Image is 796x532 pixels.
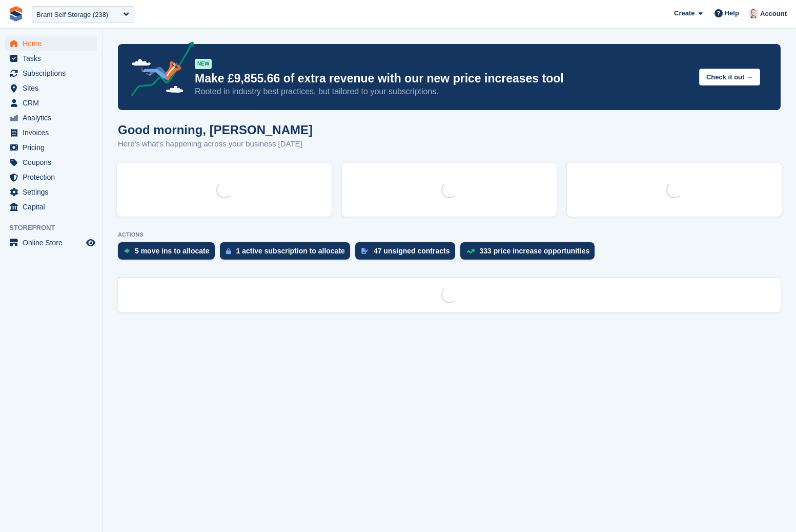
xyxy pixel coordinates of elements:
a: menu [5,185,97,199]
span: Tasks [23,51,84,66]
span: Capital [23,200,84,214]
h1: Good morning, [PERSON_NAME] [118,123,313,137]
span: Coupons [23,155,84,169]
p: Here's what's happening across your business [DATE] [118,138,313,150]
a: menu [5,236,97,250]
img: stora-icon-8386f47178a22dfd0bd8f6a31ec36ba5ce8667c1dd55bd0f319d3a0aa187defe.svg [8,6,24,22]
a: menu [5,36,97,51]
span: Pricing [23,140,84,155]
a: 47 unsigned contracts [355,242,460,265]
div: Brant Self Storage (238) [36,10,108,20]
span: Help [725,8,739,18]
span: Storefront [9,223,102,233]
span: Protection [23,170,84,184]
a: menu [5,170,97,184]
div: 1 active subscription to allocate [236,247,345,255]
span: Account [760,9,787,19]
img: price_increase_opportunities-93ffe204e8149a01c8c9dc8f82e8f89637d9d84a8eef4429ea346261dce0b2c0.svg [466,249,475,253]
div: NEW [195,59,212,69]
a: menu [5,125,97,140]
a: menu [5,200,97,214]
span: Home [23,36,84,51]
span: CRM [23,96,84,110]
span: Settings [23,185,84,199]
img: price-adjustments-announcement-icon-8257ccfd72463d97f412b2fc003d46551f7dbcb40ab6d574587a9cd5c0d94... [123,41,194,100]
p: ACTIONS [118,231,781,238]
span: Analytics [23,111,84,125]
div: 5 move ins to allocate [135,247,210,255]
a: menu [5,140,97,155]
p: Make £9,855.66 of extra revenue with our new price increases tool [195,71,691,86]
span: Sites [23,81,84,95]
a: 333 price increase opportunities [460,242,600,265]
img: move_ins_to_allocate_icon-fdf77a2bb77ea45bf5b3d319d69a93e2d87916cf1d5bf7949dd705db3b84f3ca.svg [124,248,130,254]
img: Jeff Knox [748,8,759,18]
a: 5 move ins to allocate [118,242,220,265]
img: contract_signature_icon-13c848040528278c33f63329250d36e43548de30e8caae1d1a13099fd9432cc5.svg [361,248,369,254]
a: menu [5,51,97,66]
a: menu [5,66,97,80]
span: Subscriptions [23,66,84,80]
a: menu [5,96,97,110]
div: 47 unsigned contracts [374,247,450,255]
img: active_subscription_to_allocate_icon-d502201f5373d7db506a760aba3b589e785aa758c864c3986d89f69b8ff3... [226,248,231,254]
p: Rooted in industry best practices, but tailored to your subscriptions. [195,86,691,97]
span: Create [674,8,695,18]
a: menu [5,111,97,125]
a: Preview store [85,237,97,249]
a: menu [5,81,97,95]
button: Check it out → [699,69,760,86]
a: 1 active subscription to allocate [220,242,355,265]
span: Online Store [23,236,84,250]
a: menu [5,155,97,169]
div: 333 price increase opportunities [480,247,590,255]
span: Invoices [23,125,84,140]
